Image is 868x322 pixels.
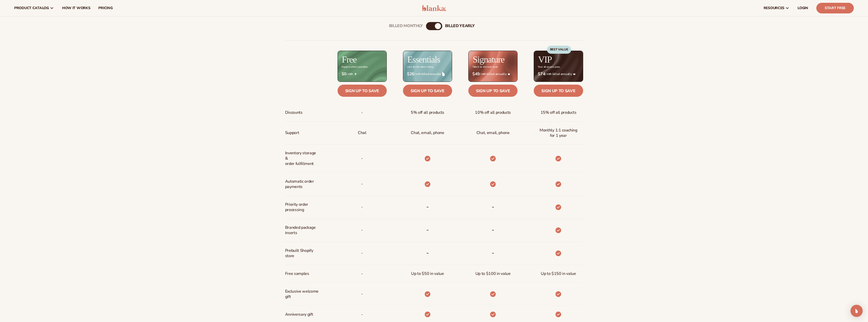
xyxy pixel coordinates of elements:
a: Sign up to save [338,85,387,97]
span: Discounts [285,108,303,117]
span: - [361,249,363,258]
div: Billed Monthly [389,24,423,28]
span: Free samples [285,269,309,278]
span: 5% off all products [411,108,444,117]
a: Sign up to save [534,85,583,97]
span: How It Works [62,6,90,10]
b: - [426,226,429,234]
span: - [361,269,363,278]
span: Up to $100 in value [475,269,511,278]
span: Support [285,128,299,138]
div: Your all-access pass. [538,66,560,68]
span: - [361,310,363,319]
div: BEST VALUE [547,46,571,54]
p: - [361,154,363,163]
div: Take it to the next level. [472,66,498,68]
strong: $49 [472,72,480,77]
span: Up to $150 in value [541,269,576,278]
img: drop.png [442,72,445,76]
span: - [361,289,363,299]
span: / mth billed annually [407,72,448,77]
span: Priority order processing [285,200,319,215]
a: Sign up to save [403,85,452,97]
span: - [361,179,363,189]
img: Star_6.png [508,73,510,75]
img: logo [422,5,446,11]
img: VIP_BG_199964bd-3653-43bc-8a67-789d2d7717b9.jpg [534,51,583,82]
p: Chat [358,128,366,138]
strong: $74 [538,72,545,77]
h2: Free [342,55,357,64]
strong: $0 [342,72,346,77]
img: Essentials_BG_9050f826-5aa9-47d9-a362-757b82c62641.jpg [403,51,452,82]
div: Explore what's possible. [342,66,368,68]
span: Anniversary gift [285,310,313,319]
img: Signature_BG_eeb718c8-65ac-49e3-a4e5-327c6aa73146.jpg [469,51,517,82]
span: pricing [98,6,113,10]
h2: Signature [473,55,504,64]
img: free_bg.png [338,51,386,82]
strong: $26 [407,72,414,77]
h2: VIP [538,55,552,64]
span: - [361,108,363,117]
span: Exclusive welcome gift [285,287,319,301]
span: product catalog [14,6,49,10]
span: / mth [342,72,383,77]
span: / mth billed annually [472,72,513,77]
span: 10% off all products [475,108,511,117]
b: - [492,226,494,234]
img: Crown_2d87c031-1b5a-4345-8312-a4356ddcde98.png [573,73,576,75]
a: Sign up to save [468,85,518,97]
span: Prebuilt Shopify store [285,246,319,261]
b: - [426,203,429,211]
a: Start Free [816,3,854,13]
span: LOGIN [798,6,808,10]
b: - [426,249,429,257]
h2: Essentials [407,55,440,64]
span: - [361,225,363,235]
div: billed Yearly [445,24,475,28]
span: / mth billed annually [538,72,579,77]
span: Up to $50 in value [411,269,444,278]
p: Chat, email, phone [411,128,444,138]
b: - [492,249,494,257]
span: Branded package inserts [285,223,319,238]
span: Automatic order payments [285,177,319,192]
div: Let’s do the damn thing. [407,66,433,68]
span: Monthly 1:1 coaching for 1 year [538,126,579,140]
b: - [492,203,494,211]
span: - [361,202,363,212]
span: Chat, email, phone [476,128,510,138]
span: 15% off all products [541,108,577,117]
span: Inventory storage & order fulfillment [285,148,319,168]
div: Open Intercom Messenger [851,305,863,317]
img: Free_Icon_bb6e7c7e-73f8-44bd-8ed0-223ea0fc522e.png [354,73,357,75]
span: resources [764,6,784,10]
